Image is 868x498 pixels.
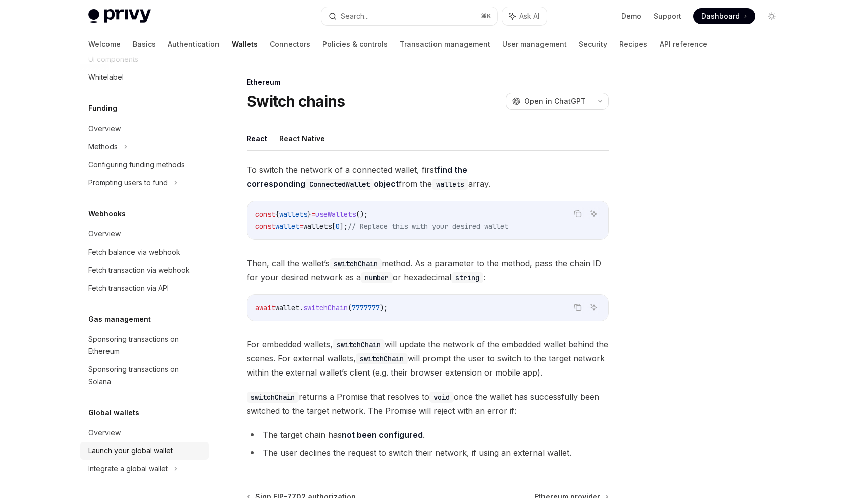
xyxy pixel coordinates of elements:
[311,210,315,219] span: =
[88,264,190,276] div: Fetch transaction via webhook
[88,313,151,325] h5: Gas management
[279,210,307,219] span: wallets
[270,32,310,56] a: Connectors
[348,303,352,312] span: (
[356,353,408,364] code: switchChain
[330,258,382,269] code: switchChain
[352,303,380,312] span: 7777777
[348,222,508,231] span: // Replace this with your desired wallet
[275,210,279,219] span: {
[247,392,299,403] code: switchChain
[247,390,609,418] span: returns a Promise that resolves to once the wallet has successfully been switched to the target n...
[481,12,491,20] span: ⌘ K
[654,11,681,21] a: Support
[332,222,336,231] span: [
[587,301,600,314] button: Ask AI
[255,303,275,312] span: await
[587,207,600,220] button: Ask AI
[88,141,118,153] div: Methods
[579,32,607,56] a: Security
[88,282,169,294] div: Fetch transaction via API
[305,179,374,190] code: ConnectedWallet
[88,32,121,56] a: Welcome
[341,10,369,22] div: Search...
[80,243,209,261] a: Fetch balance via webhook
[333,339,385,350] code: switchChain
[451,272,483,283] code: string
[247,428,609,442] li: The target chain has .
[506,93,592,110] button: Open in ChatGPT
[88,102,117,114] h5: Funding
[701,11,740,21] span: Dashboard
[247,256,609,284] span: Then, call the wallet’s method. As a parameter to the method, pass the chain ID for your desired ...
[88,177,168,189] div: Prompting users to fund
[88,445,173,457] div: Launch your global wallet
[247,163,609,191] span: To switch the network of a connected wallet, first from the array.
[519,11,539,21] span: Ask AI
[255,222,275,231] span: const
[571,301,584,314] button: Copy the contents from the code block
[80,279,209,297] a: Fetch transaction via API
[764,8,780,24] button: Toggle dark mode
[299,303,303,312] span: .
[429,392,454,403] code: void
[247,446,609,460] li: The user declines the request to switch their network, if using an external wallet.
[88,159,185,171] div: Configuring funding methods
[80,360,209,391] a: Sponsoring transactions on Solana
[80,442,209,460] a: Launch your global wallet
[571,207,584,220] button: Copy the contents from the code block
[133,32,156,56] a: Basics
[524,96,586,106] span: Open in ChatGPT
[275,303,299,312] span: wallet
[660,32,707,56] a: API reference
[621,11,641,21] a: Demo
[88,9,151,23] img: light logo
[303,303,348,312] span: switchChain
[321,7,497,25] button: Search...⌘K
[88,333,203,357] div: Sponsoring transactions on Ethereum
[88,363,203,388] div: Sponsoring transactions on Solana
[88,228,121,240] div: Overview
[279,127,325,150] button: React Native
[168,32,220,56] a: Authentication
[361,272,393,283] code: number
[80,119,209,138] a: Overview
[502,7,547,25] button: Ask AI
[432,179,468,190] code: wallets
[88,246,180,258] div: Fetch balance via webhook
[88,122,121,135] div: Overview
[247,127,267,150] button: React
[247,165,467,189] a: find the correspondingConnectedWalletobject
[356,210,368,219] span: ();
[336,222,340,231] span: 0
[80,424,209,442] a: Overview
[322,32,388,56] a: Policies & controls
[340,222,348,231] span: ];
[303,222,332,231] span: wallets
[247,337,609,380] span: For embedded wallets, will update the network of the embedded wallet behind the scenes. For exter...
[693,8,755,24] a: Dashboard
[299,222,303,231] span: =
[80,225,209,243] a: Overview
[619,32,647,56] a: Recipes
[342,430,423,440] a: not been configured
[232,32,258,56] a: Wallets
[247,77,609,87] div: Ethereum
[307,210,311,219] span: }
[275,222,299,231] span: wallet
[502,32,567,56] a: User management
[80,330,209,360] a: Sponsoring transactions on Ethereum
[80,156,209,174] a: Configuring funding methods
[80,68,209,86] a: Whitelabel
[88,407,139,419] h5: Global wallets
[255,210,275,219] span: const
[380,303,388,312] span: );
[88,427,121,439] div: Overview
[247,92,345,110] h1: Switch chains
[88,71,124,83] div: Whitelabel
[80,261,209,279] a: Fetch transaction via webhook
[400,32,490,56] a: Transaction management
[88,463,168,475] div: Integrate a global wallet
[88,208,126,220] h5: Webhooks
[315,210,356,219] span: useWallets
